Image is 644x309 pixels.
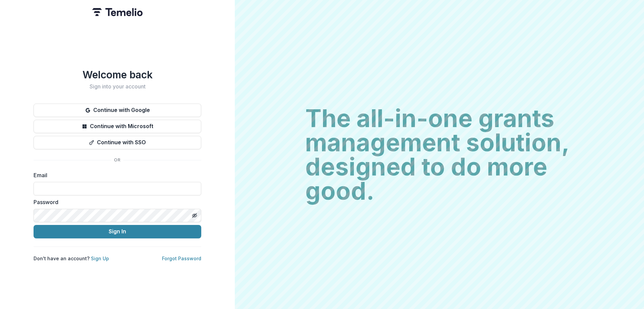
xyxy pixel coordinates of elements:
button: Toggle password visibility [189,210,200,221]
a: Sign Up [91,256,109,261]
h1: Welcome back [34,69,201,81]
a: Forgot Password [162,256,201,261]
button: Continue with SSO [34,136,201,149]
p: Don't have an account? [34,255,109,262]
h2: Sign into your account [34,83,201,90]
button: Sign In [34,225,201,238]
button: Continue with Google [34,104,201,117]
button: Continue with Microsoft [34,120,201,133]
label: Email [34,171,197,179]
img: Temelio [92,8,143,16]
label: Password [34,198,197,206]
